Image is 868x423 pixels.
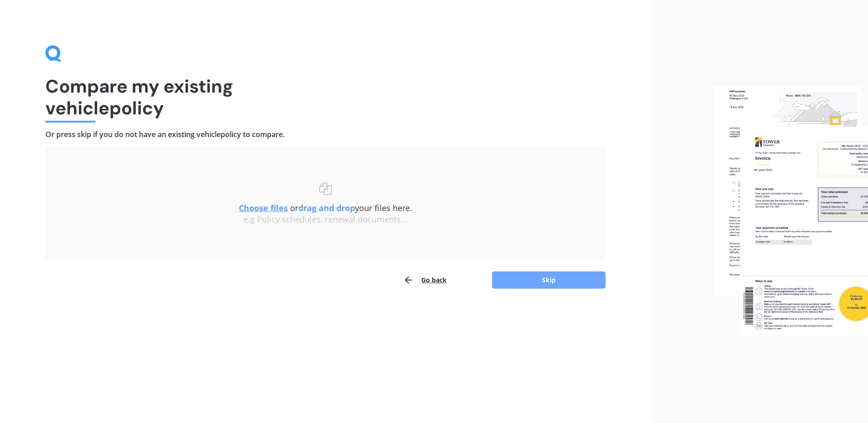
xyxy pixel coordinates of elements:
h4: Or press skip if you do not have an existing vehicle policy to compare. [45,130,606,139]
button: Skip [492,271,606,289]
div: e.g Policy schedules, renewal documents... [64,215,587,225]
h1: Compare my existing vehicle policy [45,75,606,119]
img: files.webp [713,87,868,336]
u: Choose files [239,202,288,213]
b: drag and drop [298,202,355,213]
span: or your files here. [239,202,412,213]
button: Go back [403,271,447,289]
